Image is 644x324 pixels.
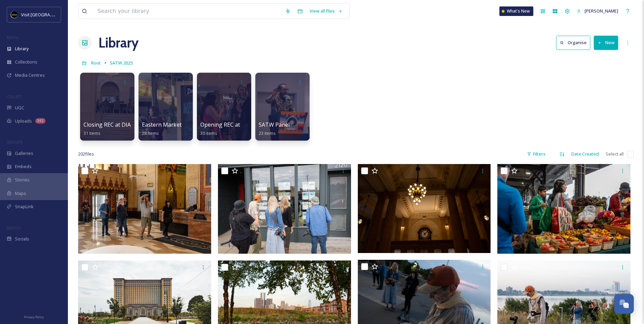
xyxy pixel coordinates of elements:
[7,140,22,145] span: WIDGETS
[142,121,208,128] span: Eastern Market Activation
[15,236,29,242] span: Socials
[259,130,276,136] span: 23 items
[218,164,352,254] img: ext_1758471676.034285_cfalsettiphoto@gmail.com-IMG_9173.jpg
[15,59,37,65] span: Collections
[110,60,133,66] span: SATW 2025
[98,33,139,53] a: Library
[15,72,45,78] span: Media Centres
[15,150,33,157] span: Galleries
[15,46,29,52] span: Library
[358,164,491,253] img: ext_1758471675.800351_cfalsettiphoto@gmail.com-IMG_9171.jpg
[94,4,282,19] input: Search your library
[606,151,624,157] span: Select all
[15,105,24,111] span: UGC
[7,35,19,40] span: MEDIA
[21,11,74,18] span: Visit [GEOGRAPHIC_DATA]
[259,121,290,128] span: SATW Panel
[15,163,32,170] span: Embeds
[568,147,602,161] div: Date Created
[573,4,622,18] a: [PERSON_NAME]
[7,94,21,99] span: COLLECT
[200,130,217,136] span: 30 items
[142,122,208,136] a: Eastern Market Activation28 items
[200,122,285,136] a: Opening REC at [PERSON_NAME]30 items
[84,130,100,136] span: 31 items
[11,11,18,18] img: VISIT%20DETROIT%20LOGO%20-%20BLACK%20BACKGROUND.png
[614,294,634,314] button: Open Chat
[15,177,30,183] span: Stories
[200,121,285,128] span: Opening REC at [PERSON_NAME]
[24,315,44,319] span: Privacy Policy
[585,8,618,14] span: [PERSON_NAME]
[15,190,26,197] span: Maps
[15,118,32,124] span: Uploads
[110,59,133,67] a: SATW 2025
[594,36,618,50] button: New
[35,118,45,124] div: 341
[556,36,594,50] a: Organise
[142,130,159,136] span: 28 items
[7,225,20,230] span: SOCIALS
[497,164,632,254] img: ext_1758471675.265769_cfalsettiphoto@gmail.com-IMG_9152.jpg
[24,312,44,321] a: Privacy Policy
[78,151,94,157] span: 202 file s
[523,147,549,161] div: Filters
[556,36,590,50] button: Organise
[91,59,101,67] a: Root
[499,6,533,16] a: What's New
[84,122,131,136] a: Closing REC at DIA31 items
[306,4,346,18] a: View all files
[15,203,34,210] span: SnapLink
[78,164,213,254] img: ext_1758471676.178738_cfalsettiphoto@gmail.com-IMG_9181.jpg
[84,121,131,128] span: Closing REC at DIA
[91,60,101,66] span: Root
[259,122,290,136] a: SATW Panel23 items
